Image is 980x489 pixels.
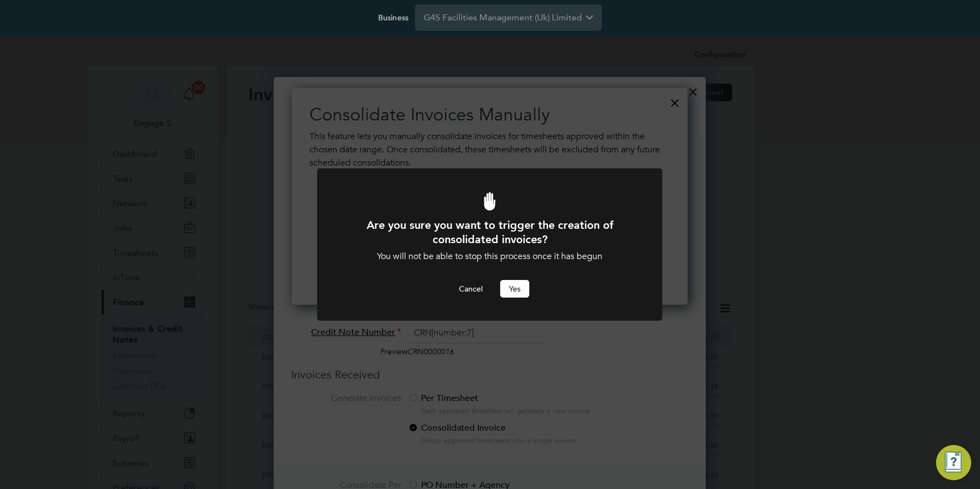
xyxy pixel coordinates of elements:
label: Business [378,13,408,23]
button: Yes [500,280,529,298]
button: Engage Resource Center [936,445,971,480]
h1: Are you sure you want to trigger the creation of consolidated invoices? [347,218,633,246]
div: You will not be able to stop this process once it has begun [347,251,633,262]
button: Cancel [450,280,491,298]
